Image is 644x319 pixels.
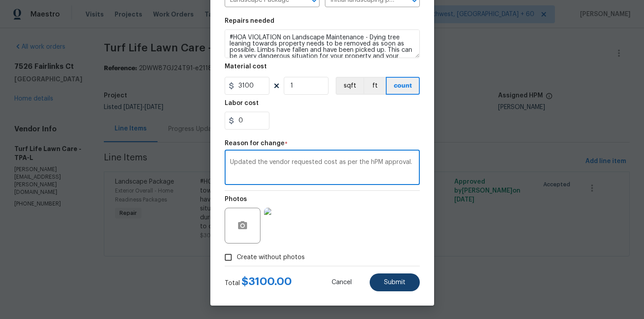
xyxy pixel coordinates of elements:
div: Total [225,277,292,288]
span: Create without photos [237,253,305,262]
span: Cancel [332,279,352,286]
button: Cancel [317,273,366,291]
button: Submit [370,273,420,291]
button: sqft [336,77,363,95]
button: count [386,77,420,95]
h5: Reason for change [225,140,285,147]
h5: Labor cost [225,100,259,106]
textarea: Updated the vendor requested cost as per the hPM approval. [230,159,414,178]
span: Submit [384,279,405,286]
h5: Photos [225,196,247,202]
h5: Material cost [225,63,267,70]
button: ft [363,77,386,95]
textarea: #HOA VIOLATION on Landscape Maintenance - Dying tree leaning towards property needs to be removed... [225,29,420,58]
h5: Repairs needed [225,18,274,24]
span: $ 3100.00 [242,276,292,287]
